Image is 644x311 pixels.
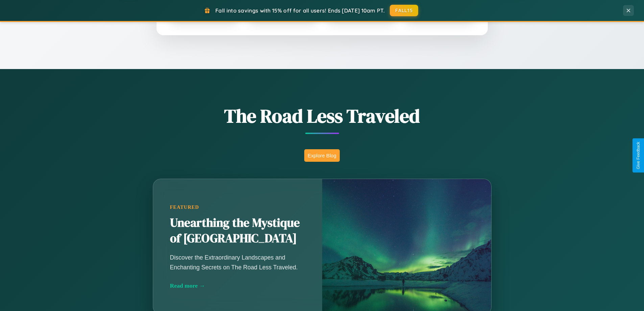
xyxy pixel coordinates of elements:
span: Fall into savings with 15% off for all users! Ends [DATE] 10am PT. [215,7,385,14]
div: Read more → [170,282,305,289]
p: Discover the Extraordinary Landscapes and Enchanting Secrets on The Road Less Traveled. [170,253,305,272]
div: Featured [170,204,305,210]
div: Give Feedback [636,142,641,169]
h2: Unearthing the Mystique of [GEOGRAPHIC_DATA] [170,215,305,246]
button: Explore Blog [304,149,340,162]
button: FALL15 [390,5,418,16]
h1: The Road Less Traveled [119,103,525,129]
